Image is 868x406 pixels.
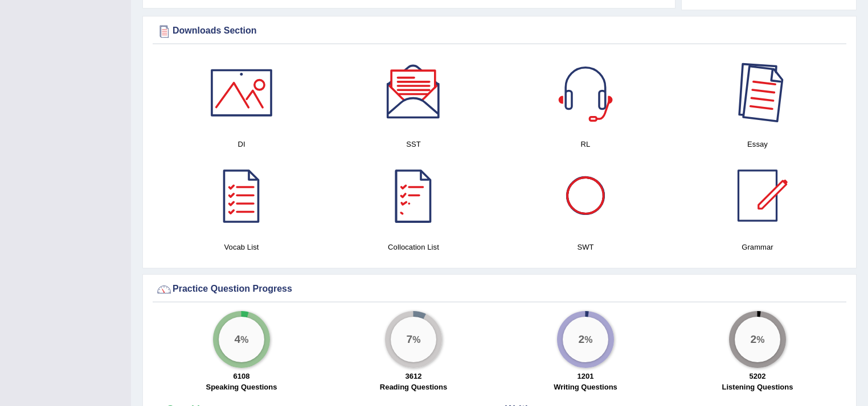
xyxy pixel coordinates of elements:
div: % [391,317,436,362]
div: % [735,317,780,362]
strong: 6108 [234,372,250,380]
big: 2 [751,333,757,345]
label: Speaking Questions [206,382,277,392]
h4: Grammar [677,241,838,253]
big: 4 [235,333,241,345]
strong: 1201 [578,372,594,380]
h4: Collocation List [333,241,494,253]
label: Writing Questions [554,382,617,392]
big: 2 [579,333,585,345]
h4: Vocab List [161,241,322,253]
div: Downloads Section [155,23,844,40]
label: Listening Questions [722,382,793,392]
h4: SWT [505,241,666,253]
h4: Essay [677,138,838,150]
div: % [219,317,264,362]
h4: RL [505,138,666,150]
strong: 3612 [406,372,422,380]
h4: DI [161,138,322,150]
h4: SST [333,138,494,150]
label: Reading Questions [380,382,447,392]
strong: 5202 [750,372,766,380]
div: % [563,317,608,362]
big: 7 [407,333,413,345]
div: Practice Question Progress [155,281,844,298]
